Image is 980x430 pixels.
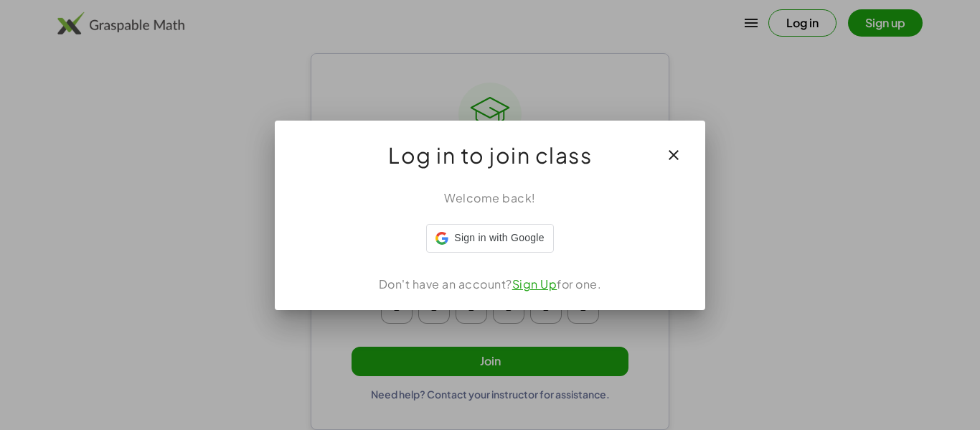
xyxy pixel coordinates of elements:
[512,276,557,291] a: Sign Up
[292,276,688,293] div: Don't have an account? for one.
[454,230,544,246] span: Sign in with Google
[388,138,592,172] span: Log in to join class
[426,224,553,253] div: Sign in with Google
[292,190,688,207] div: Welcome back!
